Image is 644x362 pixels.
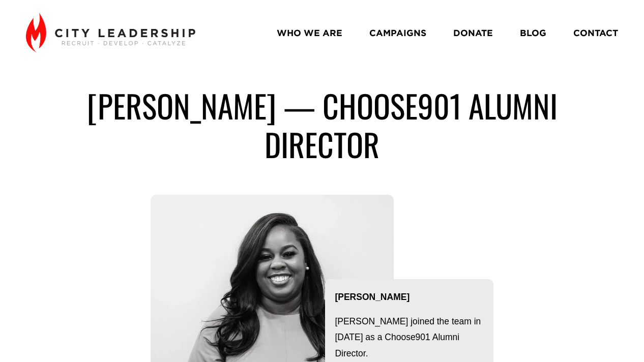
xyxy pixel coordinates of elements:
p: [PERSON_NAME] joined the team in [DATE] as a Choose901 Alumni Director. [335,314,483,362]
a: BLOG [520,24,546,42]
h1: [PERSON_NAME] — choose901 alumni director [26,86,619,164]
a: DONATE [453,24,493,42]
strong: [PERSON_NAME] [335,292,409,302]
a: WHO WE ARE [277,24,342,42]
img: City Leadership - Recruit. Develop. Catalyze. [26,13,195,52]
a: CAMPAIGNS [369,24,426,42]
a: CONTACT [573,24,618,42]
